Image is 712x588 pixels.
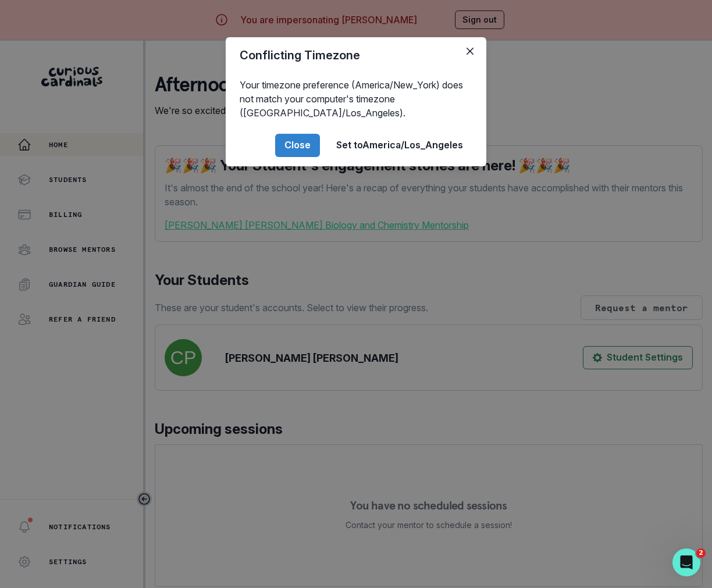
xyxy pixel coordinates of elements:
button: Close [275,134,320,157]
div: Your timezone preference (America/New_York) does not match your computer's timezone ([GEOGRAPHIC_... [226,73,486,124]
button: Set toAmerica/Los_Angeles [327,134,472,157]
iframe: Intercom live chat [672,548,700,576]
header: Conflicting Timezone [226,37,486,73]
button: Close [461,42,479,60]
span: 2 [696,548,706,558]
